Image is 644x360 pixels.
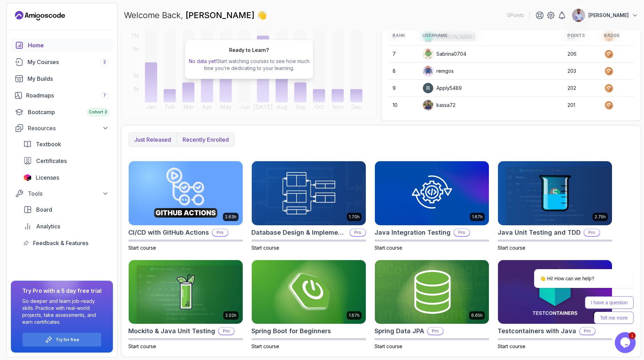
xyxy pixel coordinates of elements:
[498,343,525,349] span: Start course
[350,229,365,236] p: Pro
[472,214,483,220] p: 1.67h
[36,205,52,214] span: Board
[28,124,109,132] div: Resources
[454,229,469,236] p: Pro
[349,214,360,220] p: 1.70h
[28,108,109,116] div: Bootcamp
[56,337,79,343] a: Try for free
[225,313,236,318] p: 2.02h
[128,245,156,251] span: Start course
[11,72,113,86] a: builds
[89,109,107,115] span: Cohort 3
[36,173,59,182] span: Licenses
[256,9,269,22] span: 👋
[423,100,433,110] img: user profile image
[563,30,600,41] th: Points
[422,83,462,94] div: Apply5489
[252,260,366,324] img: Spring Boot for Beginners card
[563,80,600,97] td: 202
[375,228,451,237] h2: Java Integration Testing
[11,38,113,52] a: home
[134,135,171,144] p: Just released
[375,161,489,225] img: Java Integration Testing card
[512,214,637,329] iframe: chat widget
[423,83,433,93] img: user profile image
[128,343,156,349] span: Start course
[128,260,243,350] a: Mockito & Java Unit Testing card2.02hMockito & Java Unit TestingProStart course
[423,66,433,76] img: default monster avatar
[572,8,638,22] button: user profile image[PERSON_NAME]
[375,343,402,349] span: Start course
[36,140,61,148] span: Textbook
[22,332,102,347] button: Try for free
[36,157,67,165] span: Certificates
[11,122,113,134] button: Resources
[28,41,109,49] div: Home
[19,236,113,250] a: feedback
[19,171,113,185] a: licenses
[375,245,402,251] span: Start course
[388,46,418,63] td: 7
[19,203,113,217] a: board
[27,75,109,83] div: My Builds
[251,343,279,349] span: Start course
[19,137,113,151] a: textbook
[103,59,106,65] span: 2
[11,55,113,69] a: courses
[251,260,366,350] a: Spring Boot for Beginners card1.67hSpring Boot for BeginnersStart course
[580,328,595,335] p: Pro
[349,313,360,318] p: 1.67h
[28,189,109,198] div: Tools
[375,260,489,350] a: Spring Data JPA card6.65hSpring Data JPAProStart course
[388,97,418,114] td: 10
[498,161,612,251] a: Java Unit Testing and TDD card2.75hJava Unit Testing and TDDProStart course
[212,229,228,236] p: Pro
[375,260,489,324] img: Spring Data JPA card
[498,260,612,324] img: Testcontainers with Java card
[189,58,217,64] span: No data yet!
[11,105,113,119] a: bootcamp
[251,245,279,251] span: Start course
[428,328,443,335] p: Pro
[422,48,466,60] div: Sabrina0704
[251,228,347,237] h2: Database Design & Implementation
[498,260,612,350] a: Testcontainers with Java card1.28hTestcontainers with JavaProStart course
[498,161,612,225] img: Java Unit Testing and TDD card
[128,326,215,336] h2: Mockito & Java Unit Testing
[600,30,634,41] th: Badge
[36,222,60,230] span: Analytics
[572,9,585,22] img: user profile image
[26,91,109,100] div: Roadmaps
[507,12,524,19] p: 0 Points
[186,10,257,20] span: [PERSON_NAME]
[23,174,32,181] img: jetbrains icon
[498,326,576,336] h2: Testcontainers with Java
[375,326,424,336] h2: Spring Data JPA
[563,46,600,63] td: 206
[129,260,243,324] img: Mockito & Java Unit Testing card
[11,88,113,102] a: roadmaps
[188,58,310,72] p: Start watching courses to see how much time you’re dedicating to your learning.
[423,49,433,59] img: default monster avatar
[563,97,600,114] td: 201
[124,10,267,21] p: Welcome Back,
[388,80,418,97] td: 9
[129,133,177,147] button: Just released
[27,58,109,66] div: My Courses
[588,12,629,19] p: [PERSON_NAME]
[128,161,243,251] a: CI/CD with GitHub Actions card2.63hCI/CD with GitHub ActionsProStart course
[422,100,456,111] div: kassa72
[19,154,113,168] a: certificates
[19,219,113,233] a: analytics
[229,47,269,54] h2: Ready to Learn?
[471,313,483,318] p: 6.65h
[129,161,243,225] img: CI/CD with GitHub Actions card
[225,214,236,220] p: 2.63h
[219,328,234,335] p: Pro
[388,63,418,80] td: 8
[498,228,581,237] h2: Java Unit Testing and TDD
[128,228,209,237] h2: CI/CD with GitHub Actions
